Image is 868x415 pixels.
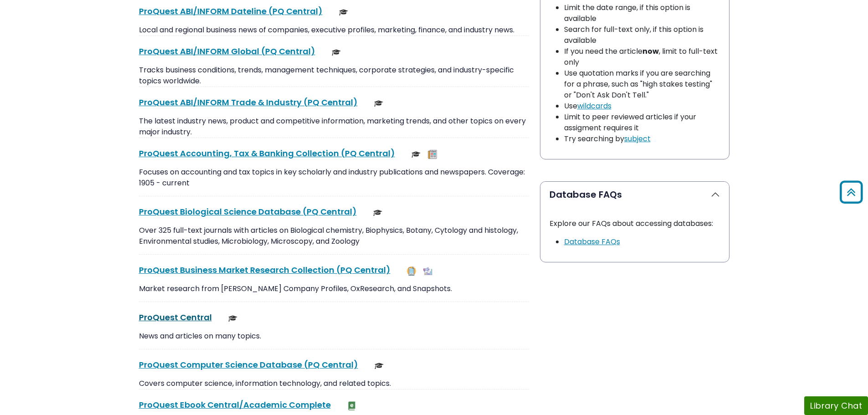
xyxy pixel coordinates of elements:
img: Company Information [407,266,416,276]
p: News and articles on many topics. [139,331,529,342]
div: The latest industry news, product and competitive information, marketing trends, and other topics... [139,116,529,138]
p: Market research from [PERSON_NAME] Company Profiles, OxResearch, and Snapshots. [139,283,529,294]
a: ProQuest ABI/INFORM Dateline (PQ Central) [139,5,323,17]
img: Scholarly or Peer Reviewed [375,361,384,370]
li: Search for full-text only, if this option is available [564,24,720,46]
img: Industry Report [423,266,432,276]
a: ProQuest Ebook Central/Academic Complete [139,399,331,410]
a: subject [624,133,651,144]
img: Scholarly or Peer Reviewed [411,150,421,159]
img: e-Book [347,401,356,410]
p: Explore our FAQs about accessing databases: [550,218,720,229]
a: ProQuest ABI/INFORM Global (PQ Central) [139,46,315,57]
img: Scholarly or Peer Reviewed [332,48,341,57]
img: Newspapers [428,150,437,159]
li: If you need the article , limit to full-text only [564,46,720,68]
li: Limit to peer reviewed articles if your assigment requires it [564,112,720,133]
button: Library Chat [804,396,868,415]
li: Limit the date range, if this option is available [564,2,720,24]
a: Back to Top [837,184,866,200]
div: Local and regional business news of companies, executive profiles, marketing, finance, and indust... [139,25,529,36]
button: Database FAQs [540,182,729,207]
strong: now [642,46,659,56]
div: Covers computer science, information technology, and related topics. [139,378,529,389]
a: ProQuest ABI/INFORM Trade & Industry (PQ Central) [139,97,358,108]
div: Tracks business conditions, trends, management techniques, corporate strategies, and industry-spe... [139,65,529,87]
a: wildcards [577,101,611,111]
a: ProQuest Computer Science Database (PQ Central) [139,359,358,370]
img: Scholarly or Peer Reviewed [373,208,382,217]
a: Link opens in new window [564,236,620,247]
li: Try searching by [564,133,720,144]
li: Use [564,101,720,112]
a: ProQuest Accounting, Tax & Banking Collection (PQ Central) [139,148,395,159]
img: Scholarly or Peer Reviewed [374,99,383,108]
img: Scholarly or Peer Reviewed [228,314,237,323]
img: Scholarly or Peer Reviewed [339,8,348,17]
a: ProQuest Central [139,312,212,323]
p: Over 325 full-text journals with articles on Biological chemistry, Biophysics, Botany, Cytology a... [139,225,529,247]
li: Use quotation marks if you are searching for a phrase, such as "high stakes testing" or "Don't As... [564,68,720,101]
p: Focuses on accounting and tax topics in key scholarly and industry publications and newspapers. C... [139,167,529,189]
a: ProQuest Biological Science Database (PQ Central) [139,206,357,217]
a: ProQuest Business Market Research Collection (PQ Central) [139,264,390,276]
